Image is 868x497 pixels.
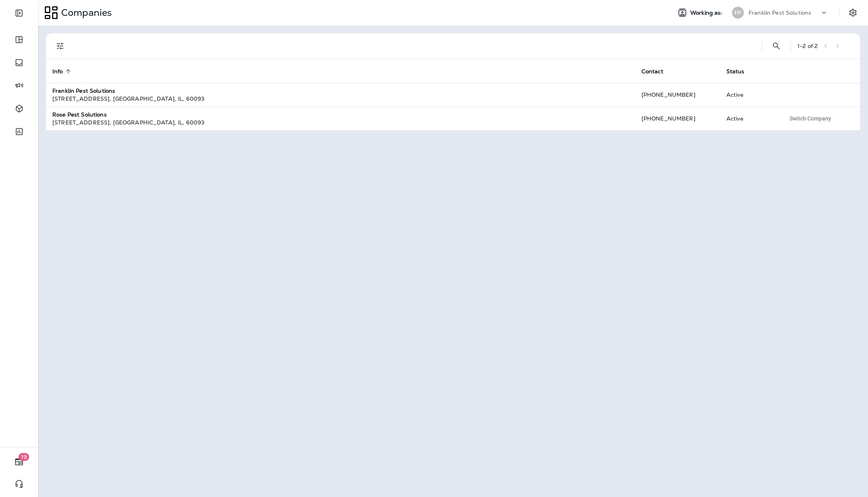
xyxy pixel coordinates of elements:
span: Status [726,68,745,75]
div: FP [732,7,744,19]
span: Working as: [690,10,724,16]
div: [STREET_ADDRESS] , [GEOGRAPHIC_DATA] , IL , 60093 [52,119,629,126]
span: Status [726,68,755,75]
span: Switch Company [789,116,831,121]
div: [STREET_ADDRESS] , [GEOGRAPHIC_DATA] , IL , 60093 [52,95,629,103]
td: Active [720,107,779,130]
span: Info [52,68,63,75]
p: Franklin Pest Solutions [749,10,811,16]
span: Contact [641,68,663,75]
button: Settings [846,6,860,20]
div: 1 - 2 of 2 [797,43,818,49]
button: 19 [8,454,30,470]
span: Contact [641,68,674,75]
td: [PHONE_NUMBER] [635,83,720,107]
span: 19 [19,453,29,461]
p: Companies [58,7,112,19]
td: Active [720,83,779,107]
button: Search Companies [768,38,784,54]
button: Filters [52,38,68,54]
span: Info [52,68,73,75]
strong: Franklin Pest Solutions [52,87,115,94]
button: Expand Sidebar [8,5,30,21]
button: Switch Company [785,113,835,124]
td: [PHONE_NUMBER] [635,107,720,130]
strong: Rose Pest Solutions [52,111,107,118]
